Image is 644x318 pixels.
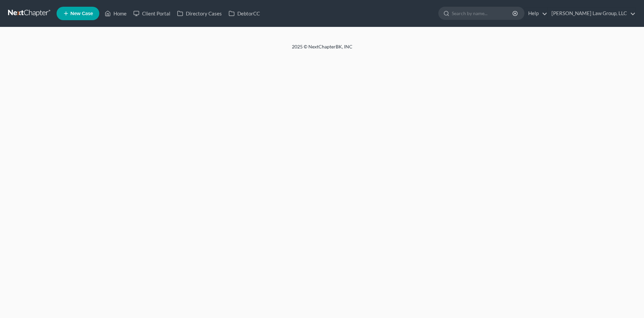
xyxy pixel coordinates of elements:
a: Directory Cases [174,7,225,19]
a: [PERSON_NAME] Law Group, LLC [548,7,636,19]
div: 2025 © NextChapterBK, INC [130,43,514,55]
a: Home [101,7,130,19]
span: New Case [70,11,93,16]
a: DebtorCC [225,7,263,19]
a: Client Portal [130,7,174,19]
a: Help [525,7,547,19]
input: Search by name... [452,7,513,19]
